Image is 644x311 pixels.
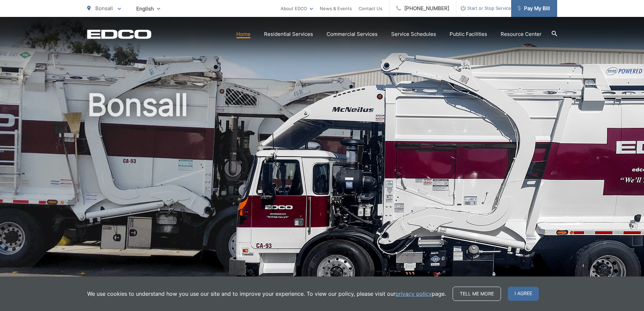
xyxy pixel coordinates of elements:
[450,30,487,38] a: Public Facilities
[391,30,436,38] a: Service Schedules
[236,30,251,38] a: Home
[95,5,113,12] span: Bonsall
[518,4,550,13] span: Pay My Bill
[327,30,378,38] a: Commercial Services
[359,4,382,13] a: Contact Us
[501,30,542,38] a: Resource Center
[281,4,313,13] a: About EDCO
[131,3,165,15] span: English
[396,290,432,298] a: privacy policy
[87,290,446,298] p: We use cookies to understand how you use our site and to improve your experience. To view our pol...
[87,88,557,302] h1: Bonsall
[508,287,539,301] span: I agree
[320,4,352,13] a: News & Events
[264,30,313,38] a: Residential Services
[453,287,501,301] a: Tell me more
[87,29,151,39] a: EDCD logo. Return to the homepage.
